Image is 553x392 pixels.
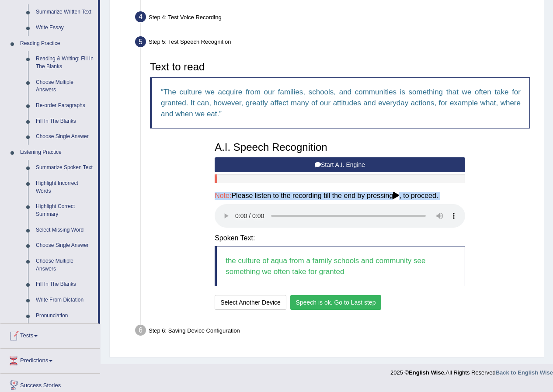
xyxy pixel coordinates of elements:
div: Step 6: Saving Device Configuration [131,322,540,341]
a: Re-order Paragraphs [32,98,98,114]
blockquote: the culture of aqua from a family schools and community see something we often take for granted [215,246,465,286]
div: Step 5: Test Speech Recognition [131,34,540,53]
a: Listening Practice [16,145,98,160]
a: Choose Multiple Answers [32,253,98,277]
div: 2025 © All Rights Reserved [390,364,553,377]
a: Highlight Correct Summary [32,199,98,222]
button: Select Another Device [215,295,286,310]
a: Write Essay [32,20,98,36]
a: Choose Single Answer [32,129,98,145]
a: Pronunciation [32,308,98,324]
a: Tests [0,324,100,346]
a: Reading & Writing: Fill In The Blanks [32,51,98,74]
a: Reading Practice [16,36,98,52]
span: Note: [215,192,231,199]
a: Summarize Written Text [32,4,98,20]
a: Fill In The Blanks [32,114,98,129]
h4: Spoken Text: [215,234,465,242]
div: Step 4: Test Voice Recording [131,9,540,28]
button: Speech is ok. Go to Last step [290,295,382,310]
a: Choose Single Answer [32,238,98,253]
h4: Please listen to the recording till the end by pressing , to proceed. [215,192,465,200]
q: The culture we acquire from our families, schools, and communities is something that we often tak... [161,88,521,118]
a: Select Missing Word [32,222,98,238]
a: Summarize Spoken Text [32,160,98,176]
a: Highlight Incorrect Words [32,176,98,199]
strong: English Wise. [409,369,445,376]
h3: Text to read [150,61,530,73]
h3: A.I. Speech Recognition [215,142,465,153]
a: Write From Dictation [32,292,98,308]
a: Predictions [0,349,100,371]
button: Start A.I. Engine [215,157,465,172]
a: Choose Multiple Answers [32,75,98,98]
a: Back to English Wise [496,369,553,376]
a: Fill In The Blanks [32,277,98,292]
